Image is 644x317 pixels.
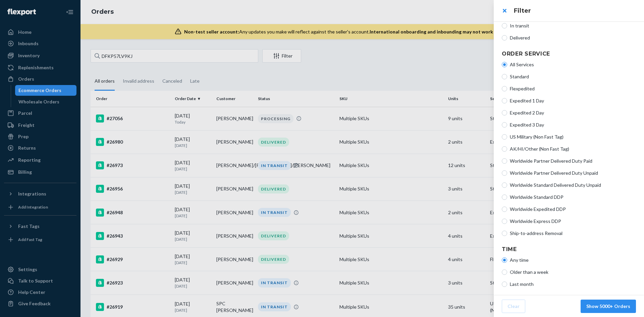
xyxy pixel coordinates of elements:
span: Worldwide Express DDP [510,218,636,225]
h4: Order Service [502,50,636,58]
span: All Services [510,61,636,68]
h3: Filter [514,6,636,15]
span: Expedited 1 Day [510,97,636,104]
input: In transit [502,23,507,28]
input: Expedited 3 Day [502,122,507,128]
input: Expedited 1 Day [502,98,507,103]
span: Delivered [510,34,636,41]
span: Expedited 3 Day [510,122,636,128]
input: Ship-to-address Removal [502,231,507,236]
span: Last month [510,281,636,288]
input: Expedited 2 Day [502,110,507,115]
span: Chat [15,5,29,11]
span: Standard [510,73,636,80]
input: Any time [502,257,507,263]
input: Last month [502,282,507,287]
span: Expedited 2 Day [510,109,636,116]
span: Flexpedited [510,85,636,92]
span: Worldwide Partner Delivered Duty Unpaid [510,170,636,176]
span: In transit [510,22,636,29]
span: Worldwide Standard Delivered Duty Unpaid [510,182,636,188]
span: US Military (Non Fast Tag) [510,134,636,140]
span: Worldwide Partner Delivered Duty Paid [510,158,636,164]
input: Worldwide Standard DDP [502,194,507,200]
input: Worldwide Express DDP [502,219,507,224]
input: Standard [502,74,507,79]
span: Worldwide Standard DDP [510,194,636,201]
span: Worldwide Expedited DDP [510,206,636,213]
span: AK/HI/Other (Non Fast Tag) [510,146,636,152]
button: Show 5000+ Orders [581,300,636,313]
h4: Time [502,245,636,253]
input: Worldwide Partner Delivered Duty Paid [502,158,507,164]
button: Clear [502,300,525,313]
input: AK/HI/Other (Non Fast Tag) [502,146,507,152]
input: Older than a week [502,269,507,275]
span: Older than a week [510,269,636,275]
input: Worldwide Standard Delivered Duty Unpaid [502,182,507,188]
span: Ship-to-address Removal [510,230,636,237]
span: Any time [510,257,636,263]
input: US Military (Non Fast Tag) [502,134,507,140]
input: Flexpedited [502,86,507,91]
button: close [498,4,511,17]
input: Worldwide Expedited DDP [502,207,507,212]
input: All Services [502,62,507,67]
input: Delivered [502,35,507,41]
input: Worldwide Partner Delivered Duty Unpaid [502,170,507,176]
